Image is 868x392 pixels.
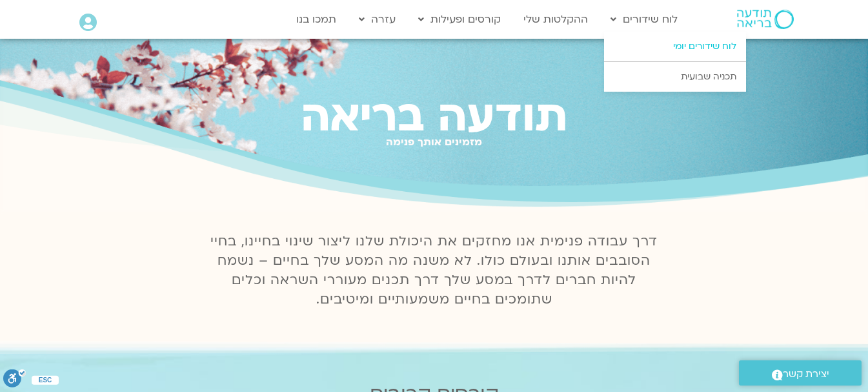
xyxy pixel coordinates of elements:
[290,7,343,32] a: תמכו בנו
[604,7,684,32] a: לוח שידורים
[783,366,829,383] span: יצירת קשר
[352,7,402,32] a: עזרה
[517,7,594,32] a: ההקלטות שלי
[604,32,746,61] a: לוח שידורים יומי
[604,62,746,92] a: תכניה שבועית
[412,7,507,32] a: קורסים ופעילות
[737,10,794,29] img: תודעה בריאה
[203,232,665,309] p: דרך עבודה פנימית אנו מחזקים את היכולת שלנו ליצור שינוי בחיינו, בחיי הסובבים אותנו ובעולם כולו. לא...
[739,360,862,386] a: יצירת קשר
